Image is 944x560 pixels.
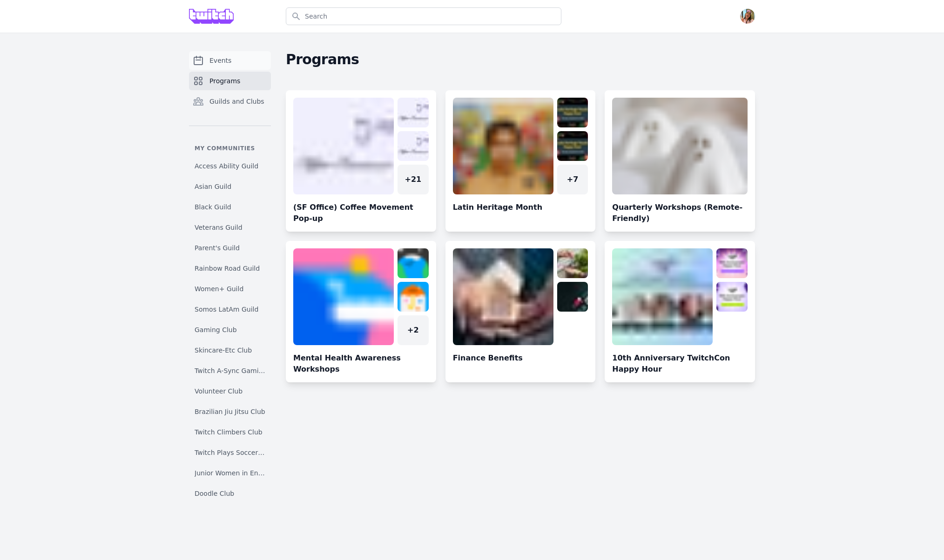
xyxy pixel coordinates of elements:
[189,321,271,338] a: Gaming Club
[195,284,243,293] span: Women+ Guild
[189,199,271,215] a: Black Guild
[189,145,271,152] p: My communities
[189,465,271,481] a: Junior Women in Engineering Club
[195,387,243,396] span: Volunteer Club
[195,182,231,191] span: Asian Guild
[209,76,240,86] span: Programs
[195,161,258,171] span: Access Ability Guild
[195,202,231,212] span: Black Guild
[286,51,755,68] h2: Programs
[189,342,271,359] a: Skincare-Etc Club
[286,7,561,25] input: Search
[195,264,260,273] span: Rainbow Road Guild
[189,362,271,379] a: Twitch A-Sync Gaming (TAG) Club
[189,240,271,256] a: Parent's Guild
[189,485,271,502] a: Doodle Club
[189,424,271,440] a: Twitch Climbers Club
[209,97,264,106] span: Guilds and Clubs
[195,427,263,437] span: Twitch Climbers Club
[189,51,271,509] nav: Sidebar
[189,383,271,400] a: Volunteer Club
[195,346,252,355] span: Skincare-Etc Club
[189,506,271,522] a: Writers Club
[189,260,271,277] a: Rainbow Road Guild
[189,92,271,111] a: Guilds and Clubs
[209,56,231,65] span: Events
[195,448,265,457] span: Twitch Plays Soccer Club
[189,219,271,236] a: Veterans Guild
[189,301,271,318] a: Somos LatAm Guild
[189,51,271,70] a: Events
[189,280,271,297] a: Women+ Guild
[195,468,265,478] span: Junior Women in Engineering Club
[189,403,271,420] a: Brazilian Jiu Jitsu Club
[189,444,271,461] a: Twitch Plays Soccer Club
[195,223,243,232] span: Veterans Guild
[195,489,234,498] span: Doodle Club
[189,9,234,24] img: Grove
[195,243,240,253] span: Parent's Guild
[189,72,271,90] a: Programs
[189,178,271,195] a: Asian Guild
[195,366,265,375] span: Twitch A-Sync Gaming (TAG) Club
[195,305,258,314] span: Somos LatAm Guild
[195,407,265,416] span: Brazilian Jiu Jitsu Club
[189,158,271,174] a: Access Ability Guild
[195,325,237,334] span: Gaming Club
